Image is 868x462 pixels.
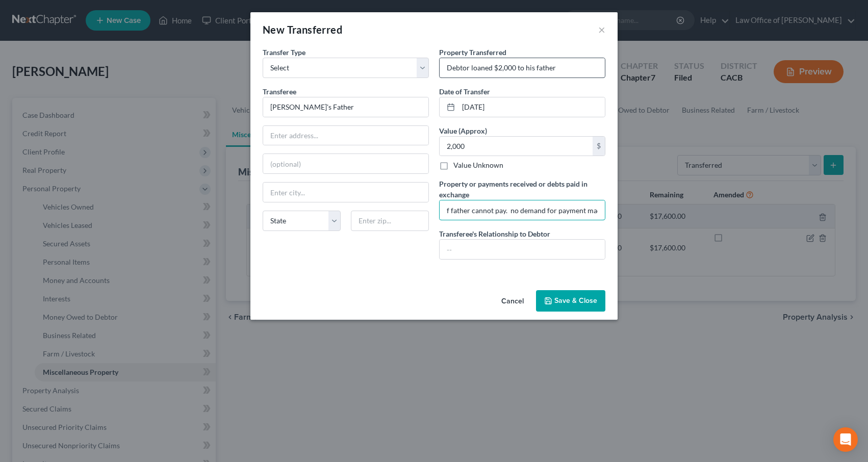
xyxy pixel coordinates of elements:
[263,48,305,57] span: Transfer Type
[440,240,605,259] input: --
[440,137,593,156] input: 0.00
[263,154,428,173] input: (optional)
[536,290,605,312] button: Save & Close
[351,211,429,231] input: Enter zip...
[833,427,858,452] div: Open Intercom Messenger
[440,58,605,78] input: ex. Title to 2004 Jeep Compass
[453,160,503,170] label: Value Unknown
[493,291,532,312] button: Cancel
[439,125,487,136] label: Value (Approx)
[263,97,428,117] input: Enter name...
[439,178,605,200] label: Property or payments received or debts paid in exchange
[263,22,342,37] div: New Transferred
[439,228,550,239] label: Transferee's Relationship to Debtor
[593,137,605,156] div: $
[458,97,605,117] input: MM/DD/YYYY
[263,126,428,145] input: Enter address...
[598,23,605,36] button: ×
[263,87,296,96] span: Transferee
[439,87,490,96] span: Date of Transfer
[263,183,428,202] input: Enter city...
[440,200,605,220] input: --
[439,48,506,57] span: Property Transferred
